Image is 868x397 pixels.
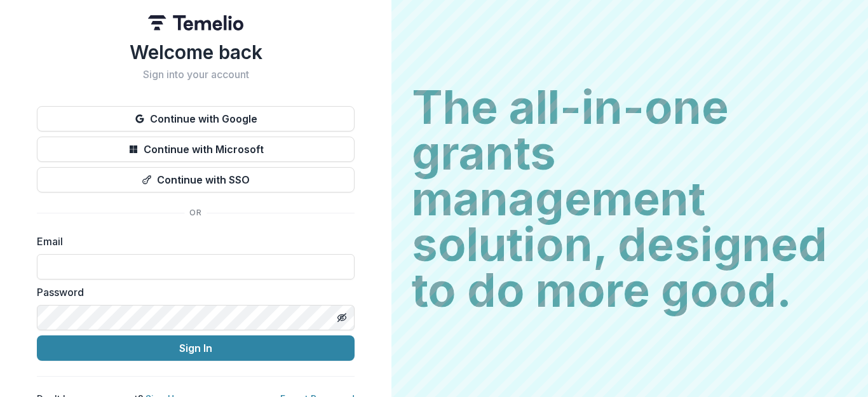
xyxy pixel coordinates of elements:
img: Temelio [148,15,243,30]
button: Continue with SSO [37,167,355,192]
button: Continue with Google [37,106,355,131]
button: Toggle password visibility [332,307,352,328]
h2: Sign into your account [37,69,355,81]
label: Password [37,285,347,300]
button: Sign In [37,335,355,361]
h1: Welcome back [37,41,355,64]
button: Continue with Microsoft [37,137,355,162]
label: Email [37,234,347,249]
